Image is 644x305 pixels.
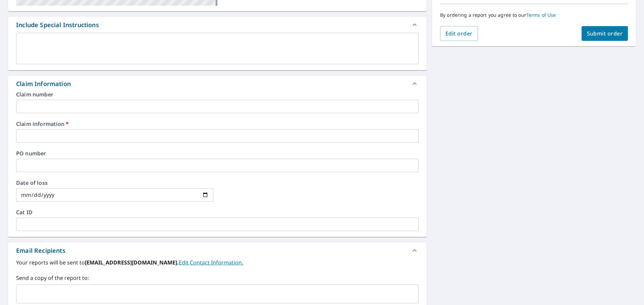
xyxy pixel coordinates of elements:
b: [EMAIL_ADDRESS][DOMAIN_NAME]. [85,259,179,266]
label: Send a copy of the report to: [16,274,419,282]
label: Your reports will be sent to [16,258,419,266]
label: Cat ID [16,210,419,215]
label: Date of loss [16,180,213,185]
a: EditContactInfo [179,259,243,266]
div: Include Special Instructions [16,20,99,29]
div: Claim Information [16,79,71,88]
button: Edit order [440,26,478,41]
a: Terms of Use [526,12,556,18]
div: Email Recipients [16,246,65,255]
label: Claim number [16,92,419,97]
span: Edit order [445,30,473,37]
button: Submit order [582,26,628,41]
div: Include Special Instructions [8,17,427,33]
label: Claim information [16,121,419,127]
label: PO number [16,151,419,156]
div: Email Recipients [8,242,427,258]
p: By ordering a report you agree to our [440,12,628,18]
div: Claim Information [8,76,427,92]
span: Submit order [587,30,623,37]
